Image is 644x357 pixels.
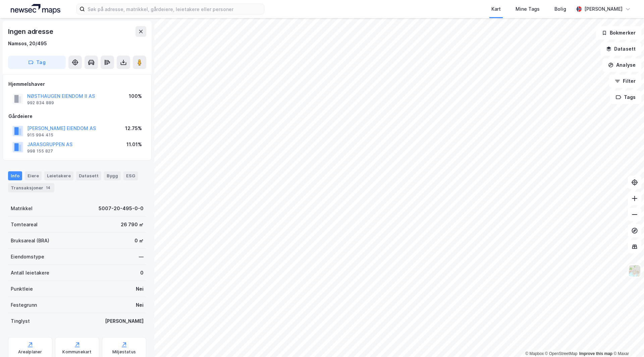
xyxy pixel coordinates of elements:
[610,91,641,104] button: Tags
[62,349,92,355] div: Kommunekart
[8,183,54,192] div: Transaksjoner
[135,237,144,245] div: 0 ㎡
[610,325,644,357] iframe: Chat Widget
[125,124,142,132] div: 12.75%
[45,184,52,191] div: 14
[27,100,54,106] div: 992 834 889
[609,74,641,88] button: Filter
[8,171,22,180] div: Info
[11,237,49,245] div: Bruksareal (BRA)
[8,112,146,120] div: Gårdeiere
[525,351,544,356] a: Mapbox
[600,42,641,56] button: Datasett
[596,26,641,40] button: Bokmerker
[8,80,146,88] div: Hjemmelshaver
[112,349,136,355] div: Miljøstatus
[136,301,144,309] div: Nei
[554,5,566,13] div: Bolig
[123,171,138,180] div: ESG
[85,4,264,14] input: Søk på adresse, matrikkel, gårdeiere, leietakere eller personer
[610,325,644,357] div: Kontrollprogram for chat
[11,204,33,213] div: Matrikkel
[8,56,66,69] button: Tag
[27,148,53,154] div: 998 155 827
[584,5,623,13] div: [PERSON_NAME]
[11,301,37,309] div: Festegrunn
[579,351,612,356] a: Improve this map
[99,204,144,213] div: 5007-20-495-0-0
[129,92,142,100] div: 100%
[11,253,44,261] div: Eiendomstype
[602,58,641,72] button: Analyse
[104,171,121,180] div: Bygg
[628,264,641,277] img: Z
[126,140,142,148] div: 11.01%
[27,132,53,138] div: 915 994 415
[11,285,33,293] div: Punktleie
[136,285,144,293] div: Nei
[11,4,60,14] img: logo.a4113a55bc3d86da70a041830d287a7e.svg
[8,40,47,48] div: Namsos, 20/495
[139,253,144,261] div: —
[11,317,30,325] div: Tinglyst
[11,221,38,229] div: Tomteareal
[516,5,540,13] div: Mine Tags
[105,317,144,325] div: [PERSON_NAME]
[121,221,144,229] div: 26 790 ㎡
[25,171,42,180] div: Eiere
[11,269,49,277] div: Antall leietakere
[140,269,144,277] div: 0
[545,351,578,356] a: OpenStreetMap
[491,5,501,13] div: Kart
[76,171,101,180] div: Datasett
[18,349,42,355] div: Arealplaner
[8,26,54,37] div: Ingen adresse
[44,171,73,180] div: Leietakere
